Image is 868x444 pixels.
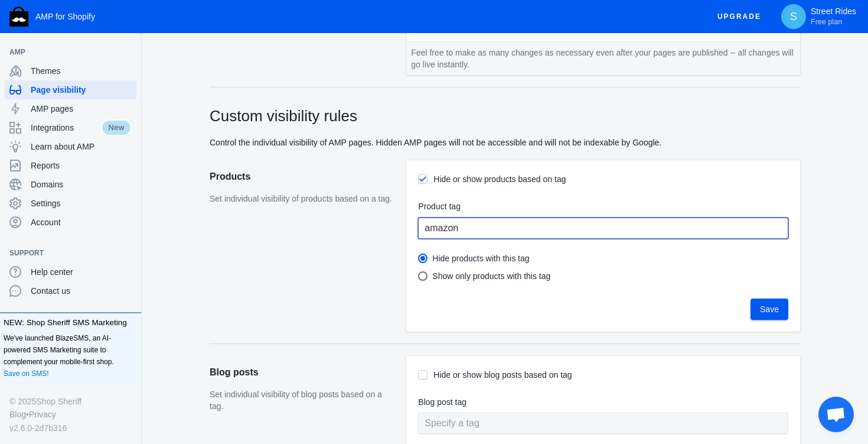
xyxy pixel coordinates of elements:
[428,269,550,284] div: Show only products with this tag
[31,141,132,153] span: Learn about AMP
[210,193,394,205] p: Set individual visibility of products based on a tag.
[9,408,26,421] a: Blog
[9,7,28,27] img: Shop Sheriff Logo
[750,299,788,320] button: Save
[760,304,779,314] span: Save
[31,266,132,278] span: Help center
[9,408,132,421] div: •
[31,179,132,190] span: Domains
[210,105,800,127] h2: Custom visibility rules
[818,397,854,432] div: Open chat
[5,281,136,300] a: Contact us
[788,11,800,22] span: S
[5,118,136,137] a: IntegrationsNew
[406,41,800,75] div: Feel free to make as many changes as necessary even after your pages are published -- all changes...
[433,172,566,187] label: Hide or show products based on tag
[9,247,120,259] span: Support
[418,218,788,239] input: Specify a tag
[31,197,132,209] span: Settings
[811,7,856,27] p: Street Rides
[120,50,139,54] button: Add a sales channel
[5,99,136,118] a: AMP pages
[210,389,394,412] p: Set individual visibility of blog posts based on a tag.
[31,84,132,96] span: Page visibility
[210,160,394,193] h2: Products
[31,285,132,297] span: Contact us
[101,119,132,136] span: New
[9,46,120,58] span: AMP
[210,105,800,148] div: Control the individual visibility of AMP pages. Hidden AMP pages will not be accessible and will ...
[29,408,56,421] a: Privacy
[31,103,132,115] span: AMP pages
[5,175,136,194] a: Domains
[5,213,136,232] a: Account
[31,160,132,171] span: Reports
[418,395,788,410] label: Blog post tag
[31,216,132,228] span: Account
[9,395,132,408] div: © 2025
[428,251,529,266] div: Hide products with this tag
[5,137,136,156] a: Learn about AMP
[5,80,136,99] a: Page visibility
[418,413,788,434] input: Specify a tag
[418,199,788,214] label: Product tag
[5,61,136,80] a: Themes
[433,368,572,383] label: Hide or show blog posts based on tag
[717,6,761,27] span: Upgrade
[120,251,139,255] button: Add a sales channel
[35,12,95,21] span: AMP for Shopify
[811,17,842,27] span: Free plan
[9,422,132,435] div: v2.6.0-2d7b316
[4,368,49,380] a: Save on SMS!
[36,395,81,408] a: Shop Sheriff
[210,356,394,389] h2: Blog posts
[5,194,136,213] a: Settings
[708,6,771,28] button: Upgrade
[31,65,132,77] span: Themes
[31,122,101,134] span: Integrations
[5,156,136,175] a: Reports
